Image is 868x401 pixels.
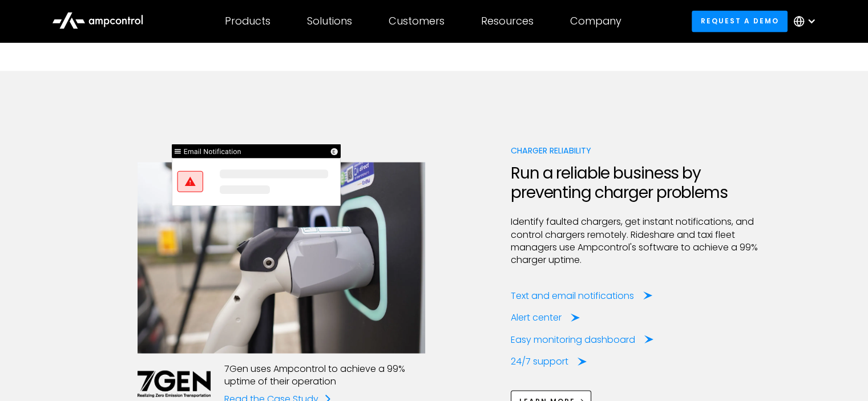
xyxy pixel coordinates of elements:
[570,15,621,27] div: Company
[511,333,653,346] a: Easy monitoring dashboard
[172,144,341,256] img: Email notification for ev charging software and fleet management
[307,15,352,27] div: Solutions
[511,144,781,156] div: Charger Reliability
[511,215,781,266] p: Identify faulted chargers, get instant notifications, and control chargers remotely. Rideshare an...
[511,289,634,302] div: Text and email notifications
[225,15,271,27] div: Products
[511,355,587,367] a: 24/7 support
[138,162,425,353] img: Ampcontrol Charger plug for electric Taxi fleets
[511,355,568,367] div: 24/7 support
[692,10,788,31] a: Request a demo
[389,15,445,27] div: Customers
[511,333,635,346] div: Easy monitoring dashboard
[481,15,534,27] div: Resources
[224,362,425,388] p: 7Gen uses Ampcontrol to achieve a 99% uptime of their operation
[511,163,781,201] h2: Run a reliable business by preventing charger problems
[511,289,652,302] a: Text and email notifications
[511,311,562,323] div: Alert center
[511,311,580,323] a: Alert center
